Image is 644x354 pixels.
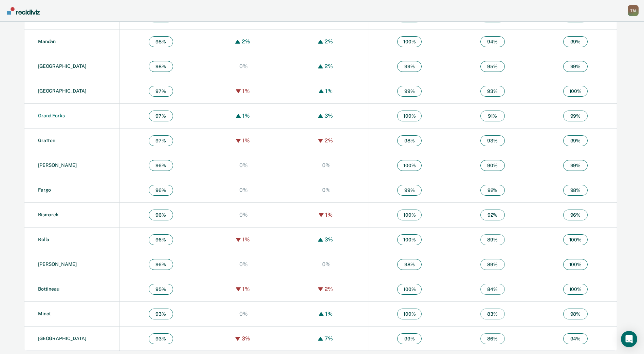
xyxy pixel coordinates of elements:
span: 91 % [480,111,505,121]
div: 3% [323,113,335,119]
div: 3% [323,236,335,243]
div: 2% [323,286,335,292]
a: Rolla [38,237,49,242]
span: 92 % [480,210,505,220]
span: 96 % [149,160,173,171]
span: 99 % [397,185,422,196]
div: 2% [240,38,252,45]
span: 97 % [149,86,173,97]
span: 99 % [563,160,588,171]
span: 100 % [563,284,588,295]
span: 100 % [397,210,422,220]
span: 94 % [480,36,505,47]
span: 98 % [397,259,422,270]
span: 99 % [397,333,422,344]
div: 1% [324,88,334,94]
span: 96 % [563,210,588,220]
span: 100 % [397,309,422,319]
span: 99 % [563,36,588,47]
span: 94 % [563,333,588,344]
span: 100 % [397,284,422,295]
div: 1% [241,137,252,144]
span: 98 % [563,185,588,196]
span: 100 % [397,36,422,47]
span: 99 % [563,61,588,72]
div: 1% [324,311,334,317]
span: 95 % [480,61,505,72]
a: [PERSON_NAME] [38,261,77,267]
span: 93 % [149,309,173,319]
div: 2% [323,137,335,144]
a: [PERSON_NAME] [38,162,77,168]
span: 100 % [397,111,422,121]
div: 0% [320,162,332,169]
span: 86 % [480,333,505,344]
span: 99 % [397,86,422,97]
span: 99 % [397,61,422,72]
a: Minot [38,311,51,316]
a: Grafton [38,138,55,143]
img: Recidiviz [7,7,40,15]
div: 0% [238,187,250,193]
span: 96 % [149,185,173,196]
div: Open Intercom Messenger [621,331,637,347]
span: 100 % [397,160,422,171]
div: 0% [238,311,250,317]
button: Profile dropdown button [628,5,639,16]
span: 89 % [480,234,505,245]
a: Bismarck [38,212,59,217]
span: 93 % [480,86,505,97]
div: 2% [323,38,335,45]
span: 98 % [563,309,588,319]
a: Mandan [38,39,56,44]
span: 84 % [480,284,505,295]
div: 0% [238,63,250,70]
span: 96 % [149,234,173,245]
span: 98 % [397,135,422,146]
span: 99 % [563,135,588,146]
span: 100 % [563,259,588,270]
div: 1% [241,88,252,94]
span: 93 % [480,135,505,146]
a: Fargo [38,187,51,193]
span: 96 % [149,210,173,220]
span: 90 % [480,160,505,171]
a: Grand Forks [38,113,65,118]
span: 98 % [149,36,173,47]
div: 0% [320,187,332,193]
div: 3% [240,335,252,342]
span: 93 % [149,333,173,344]
span: 100 % [397,234,422,245]
a: Bottineau [38,286,59,292]
a: [GEOGRAPHIC_DATA] [38,63,86,69]
a: [GEOGRAPHIC_DATA] [38,336,86,341]
div: T M [628,5,639,16]
span: 98 % [149,61,173,72]
span: 95 % [149,284,173,295]
div: 0% [238,261,250,268]
div: 1% [241,236,252,243]
div: 0% [238,162,250,169]
div: 0% [238,212,250,218]
span: 100 % [563,234,588,245]
span: 96 % [149,259,173,270]
div: 0% [320,261,332,268]
span: 83 % [480,309,505,319]
div: 7% [323,335,335,342]
span: 100 % [563,86,588,97]
a: [GEOGRAPHIC_DATA] [38,88,86,94]
span: 97 % [149,135,173,146]
div: 2% [323,63,335,70]
span: 97 % [149,111,173,121]
span: 89 % [480,259,505,270]
span: 99 % [563,111,588,121]
div: 1% [324,212,334,218]
div: 1% [241,113,252,119]
span: 92 % [480,185,505,196]
div: 1% [241,286,252,292]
